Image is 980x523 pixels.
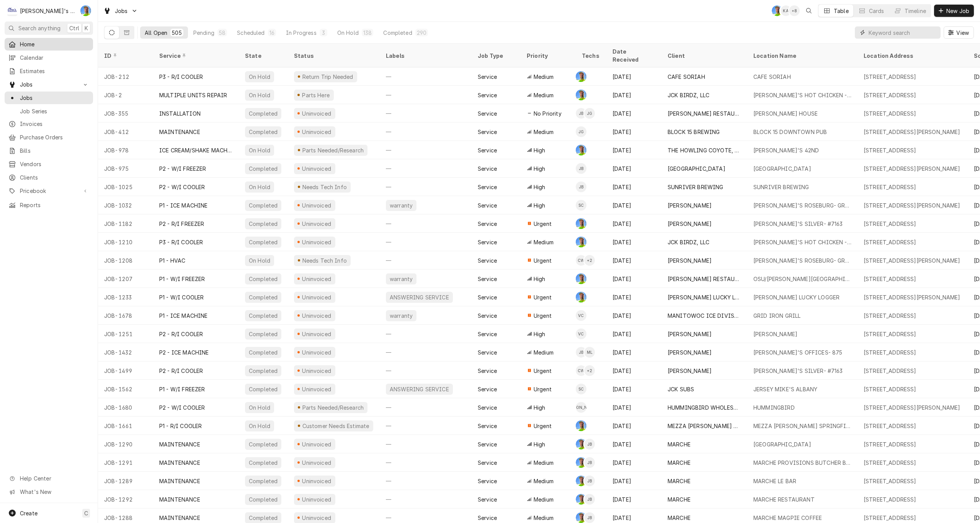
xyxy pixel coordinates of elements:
div: [DATE] [606,288,661,306]
div: Greg Austin's Avatar [576,237,586,247]
div: [STREET_ADDRESS][PERSON_NAME] [864,201,960,209]
div: Uninvoiced [301,312,332,320]
div: [PERSON_NAME] [668,201,712,209]
a: Vendors [5,158,93,170]
span: Help Center [20,474,88,482]
div: SC [576,200,586,211]
button: Open search [803,5,815,17]
div: Greg Austin's Avatar [772,5,782,16]
span: Urgent [534,257,552,265]
div: Return Trip Needed [301,73,354,81]
div: Completed [248,201,278,209]
div: — [380,123,472,141]
div: [DATE] [606,67,661,86]
div: [STREET_ADDRESS] [864,312,916,320]
div: ANSWERING SERVICE [389,293,450,301]
div: + 8 [789,5,800,16]
div: 16 [269,29,274,37]
div: Service [478,257,497,265]
div: GA [576,218,586,229]
div: Uninvoiced [301,293,332,301]
div: [PERSON_NAME]'S 42ND [753,146,819,154]
div: GA [576,71,586,82]
div: CAFE SORIAH [668,73,705,81]
div: — [380,233,472,251]
span: K [85,24,88,32]
span: Urgent [534,220,552,228]
a: Jobs [5,92,93,104]
div: 3 [321,29,326,37]
span: Purchase Orders [20,133,89,141]
div: JB [576,163,586,174]
div: [PERSON_NAME] LUCKY LOGGER [753,293,840,301]
div: Service [478,293,497,301]
div: Parts Needed/Research [301,146,364,154]
button: Search anythingCtrlK [5,21,93,35]
div: On Hold [248,183,271,191]
div: THE HOWLING COYOTE, INC. [668,146,741,154]
div: JOB-412 [98,123,153,141]
a: Go to Jobs [100,5,141,17]
span: Urgent [534,293,552,301]
div: JOB-1032 [98,196,153,214]
a: Go to Help Center [5,472,93,485]
div: SUNRIVER BREWING [668,183,724,191]
span: High [534,146,546,154]
span: Medium [534,91,554,99]
div: [DATE] [606,270,661,288]
div: Priority [527,52,568,60]
div: — [380,67,472,86]
span: Ctrl [69,24,79,32]
div: Uninvoiced [301,128,332,136]
div: warranty [389,201,413,209]
div: INSTALLATION [159,110,201,118]
div: Pending [193,29,214,37]
div: — [380,141,472,159]
span: Medium [534,73,554,81]
div: [PERSON_NAME] [668,330,712,338]
div: [DATE] [606,251,661,270]
span: View [955,29,970,37]
div: Completed [383,29,412,37]
div: Uninvoiced [301,275,332,283]
div: KA [781,5,791,16]
div: JB [576,108,586,119]
div: Completed [248,312,278,320]
div: JG [576,126,586,137]
span: High [534,275,546,283]
div: — [380,178,472,196]
div: Service [478,312,497,320]
a: Go to What's New [5,485,93,498]
div: Job Type [478,52,514,60]
div: Status [294,52,372,60]
div: Joey Brabb's Avatar [576,347,586,358]
div: [PERSON_NAME] [668,257,712,265]
div: CAFE SORIAH [753,73,791,81]
div: P2 - ICE MACHINE [159,348,209,356]
div: Service [478,110,497,118]
div: warranty [389,275,413,283]
div: Joey Brabb's Avatar [576,163,586,174]
span: Invoices [20,120,89,128]
div: [DATE] [606,214,661,233]
div: [DATE] [606,159,661,178]
div: Service [478,201,497,209]
div: [PERSON_NAME]'S HOT CHICKEN - CAMPUS [753,238,851,246]
div: Valente Castillo's Avatar [576,310,586,321]
div: Service [478,91,497,99]
div: — [380,159,472,178]
div: [DATE] [606,123,661,141]
a: Estimates [5,65,93,77]
div: P2 - W/I COOLER [159,183,205,191]
span: High [534,330,546,338]
div: Service [478,238,497,246]
div: JOB-1678 [98,306,153,325]
div: Uninvoiced [301,165,332,173]
div: Service [159,52,231,60]
div: Uninvoiced [301,238,332,246]
div: On Hold [248,257,271,265]
div: JOB-1499 [98,361,153,380]
div: JOB-355 [98,104,153,123]
div: VC [576,310,586,321]
div: Service [478,348,497,356]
